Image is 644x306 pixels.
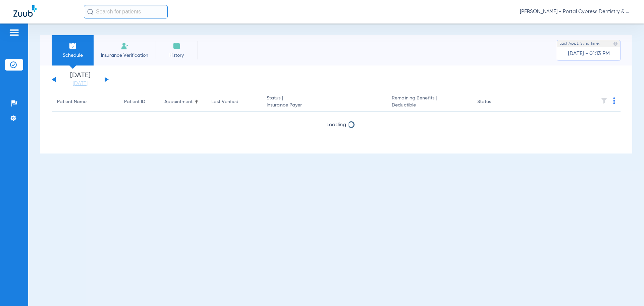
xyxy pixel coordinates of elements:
div: Patient Name [57,98,113,105]
div: Patient ID [124,98,154,105]
span: Insurance Verification [99,52,151,59]
img: Manual Insurance Verification [121,42,129,50]
div: Patient ID [124,98,145,105]
span: [PERSON_NAME] - Portal Cypress Dentistry & Orthodontics [520,8,631,15]
img: last sync help info [613,41,618,46]
div: Patient Name [57,98,87,105]
li: [DATE] [60,72,100,87]
img: Search Icon [87,9,93,15]
span: Deductible [392,102,466,109]
span: Loading [326,122,346,128]
img: Schedule [69,42,77,50]
th: Remaining Benefits | [386,93,472,112]
img: Zuub Logo [13,5,37,17]
input: Search for patients [84,5,168,18]
span: History [161,52,193,59]
div: Appointment [164,98,193,105]
span: Schedule [57,52,89,59]
th: Status [472,93,517,112]
span: Insurance Payer [267,102,381,109]
img: History [173,42,181,50]
img: filter.svg [601,97,607,104]
a: [DATE] [60,80,100,87]
th: Status | [261,93,386,112]
span: Last Appt. Sync Time: [559,40,600,47]
div: Appointment [164,98,201,105]
div: Last Verified [211,98,238,105]
iframe: Chat Widget [610,274,644,306]
img: group-dot-blue.svg [613,97,615,104]
img: hamburger-icon [9,29,19,37]
div: Last Verified [211,98,256,105]
span: [DATE] - 01:13 PM [568,50,610,57]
